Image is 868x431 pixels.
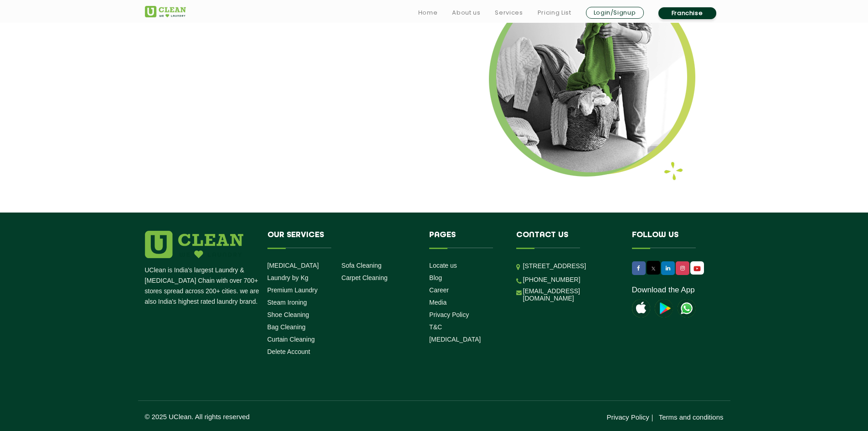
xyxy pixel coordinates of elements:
img: logo.png [145,231,243,258]
a: Home [418,7,438,18]
img: UClean Laundry and Dry Cleaning [678,299,696,317]
a: Premium Laundry [267,286,318,294]
a: Services [495,7,523,18]
a: Sofa Cleaning [341,262,381,269]
a: Steam Ironing [267,299,307,306]
a: [MEDICAL_DATA] [267,262,319,269]
a: [MEDICAL_DATA] [429,336,481,343]
a: Shoe Cleaning [267,311,309,318]
img: UClean Laundry and Dry Cleaning [145,6,186,17]
img: playstoreicon.png [655,299,673,317]
p: © 2025 UClean. All rights reserved [145,413,434,421]
img: UClean Laundry and Dry Cleaning [691,264,703,273]
a: About us [452,7,480,18]
a: [PHONE_NUMBER] [523,276,580,283]
a: Privacy Policy [606,413,649,421]
h4: Pages [429,231,503,248]
h4: Our Services [267,231,416,248]
a: Login/Signup [586,7,644,19]
p: UClean is India's largest Laundry & [MEDICAL_DATA] Chain with over 700+ stores spread across 200+... [145,265,261,307]
a: Locate us [429,262,457,269]
a: Laundry by Kg [267,274,308,281]
a: Carpet Cleaning [341,274,387,281]
h4: Contact us [516,231,618,248]
a: Blog [429,274,442,281]
a: Download the App [632,286,695,295]
h4: Follow us [632,231,712,248]
img: apple-icon.png [632,299,650,317]
p: [STREET_ADDRESS] [523,261,618,271]
a: Pricing List [538,7,571,18]
a: Media [429,299,447,306]
a: T&C [429,323,442,331]
a: Terms and conditions [659,413,724,421]
a: Privacy Policy [429,311,469,318]
a: Bag Cleaning [267,323,306,331]
a: Curtain Cleaning [267,336,315,343]
a: Career [429,286,449,294]
a: [EMAIL_ADDRESS][DOMAIN_NAME] [523,287,618,302]
a: Delete Account [267,348,310,355]
a: Franchise [658,7,716,19]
